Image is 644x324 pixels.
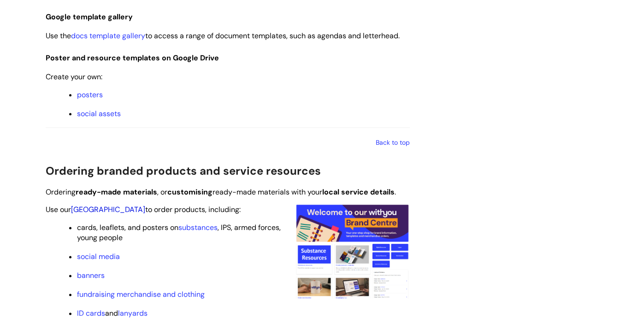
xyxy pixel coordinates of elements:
[46,205,241,214] span: Use our to order products, including:
[295,204,410,299] img: A screenshot of the homepage of the Brand Centre showing how easy it is to navigate
[77,109,121,118] a: social assets
[71,205,145,214] a: [GEOGRAPHIC_DATA]
[322,187,395,197] strong: local service details
[77,223,281,242] span: cards, leaflets, and posters on , IPS, armed forces, young people
[46,31,400,41] span: Use the to access a range of document templates, such as agendas and letterhead.
[76,187,157,197] strong: ready-made materials
[77,90,103,100] a: posters
[46,164,321,178] span: Ordering branded products and service resources
[77,271,105,280] a: banners
[118,308,148,318] a: lanyards
[46,187,396,197] span: Ordering , or ready-made materials with your .
[167,187,213,197] strong: customising
[46,72,102,82] span: Create your own:
[77,308,105,318] a: ID cards
[376,138,410,147] a: Back to top
[77,308,148,318] span: and
[46,12,133,22] span: Google template gallery
[46,53,219,63] span: Poster and resource templates on Google Drive
[77,252,120,261] a: social media
[77,289,205,299] a: fundraising merchandise and clothing
[71,31,145,41] a: docs template gallery
[178,223,218,232] a: substances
